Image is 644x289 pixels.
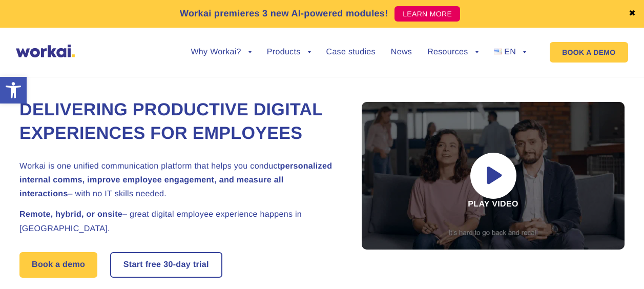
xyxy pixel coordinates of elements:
[163,261,191,269] i: 30-day
[19,210,122,219] strong: Remote, hybrid, or onsite
[267,48,311,56] a: Products
[550,42,628,63] a: BOOK A DEMO
[19,252,97,278] a: Book a demo
[111,253,221,277] a: Start free30-daytrial
[394,6,460,22] a: LEARN MORE
[629,10,636,18] a: ✖
[326,48,376,56] a: Case studies
[191,48,251,56] a: Why Workai?
[19,98,337,146] h1: Delivering Productive Digital Experiences for Employees
[362,102,625,250] div: Play video
[19,208,337,235] h2: – great digital employee experience happens in [GEOGRAPHIC_DATA].
[391,48,412,56] a: News
[427,48,478,56] a: Resources
[19,162,332,198] strong: personalized internal comms, improve employee engagement, and measure all interactions
[19,159,337,201] h2: Workai is one unified communication platform that helps you conduct – with no IT skills needed.
[504,48,516,56] span: EN
[180,7,388,20] p: Workai premieres 3 new AI-powered modules!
